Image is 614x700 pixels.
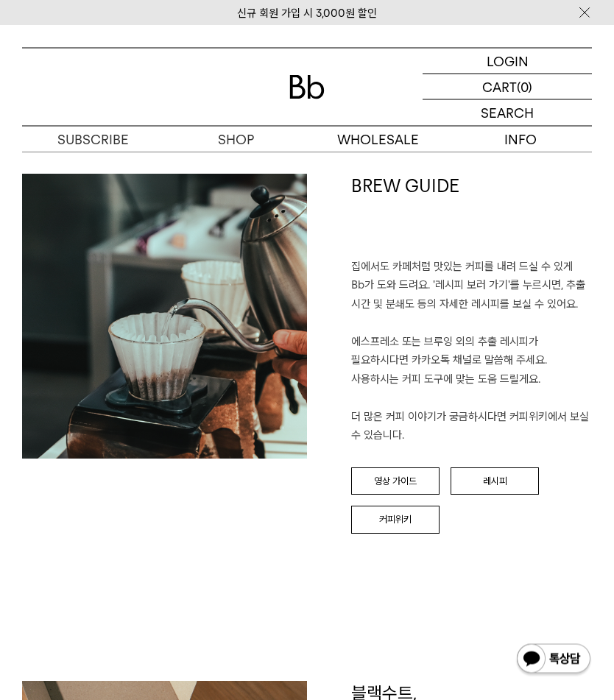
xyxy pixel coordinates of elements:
img: a9080350f8f7d047e248a4ae6390d20f_153235.jpg [22,174,307,459]
p: WHOLESALE [307,127,450,152]
img: 카카오톡 채널 1:1 채팅 버튼 [515,643,592,678]
a: 영상 가이드 [351,468,440,496]
p: INFO [450,127,593,152]
a: SUBSCRIBE [22,127,165,152]
img: 로고 [289,75,325,99]
a: 레시피 [451,468,539,496]
p: (0) [517,74,532,99]
a: SHOP [165,127,308,152]
p: 집에서도 카페처럼 맛있는 커피를 내려 드실 ﻿수 있게 Bb가 도와 드려요. '레시피 보러 가기'를 누르시면, 추출 시간 및 분쇄도 등의 자세한 레시피를 보실 수 있어요. 에스... [351,258,592,446]
p: CART [482,74,517,99]
p: SEARCH [481,100,534,126]
p: LOGIN [487,49,529,74]
a: 신규 회원 가입 시 3,000원 할인 [237,7,377,20]
a: 커피위키 [351,506,440,534]
a: LOGIN [423,49,592,74]
h1: BREW GUIDE [351,174,592,258]
a: CART (0) [423,74,592,100]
